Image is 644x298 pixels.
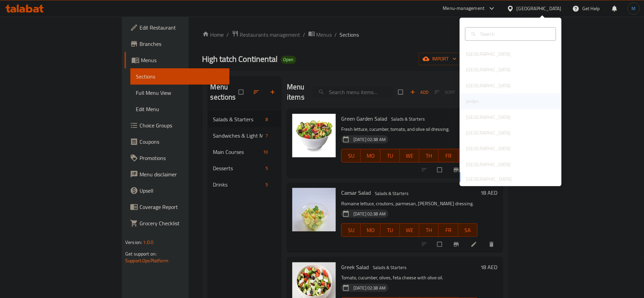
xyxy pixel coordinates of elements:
span: M [632,5,636,12]
p: Fresh lettuce, cucumber, tomato, and olive oil dressing. [341,125,478,134]
span: Salads & Starters [370,264,409,271]
span: 5 [263,165,271,172]
span: WE [403,225,417,235]
span: Add [410,88,428,96]
span: SU [344,225,358,235]
a: Full Menu View [130,85,229,101]
a: Choice Groups [125,117,229,134]
div: [GEOGRAPHIC_DATA] [466,66,511,73]
div: items [260,148,271,156]
button: SA [458,149,478,162]
div: [GEOGRAPHIC_DATA] [466,145,511,152]
span: Salads & Starters [372,190,411,197]
div: [GEOGRAPHIC_DATA] [466,113,511,121]
div: [GEOGRAPHIC_DATA] [466,129,511,137]
div: Salads & Starters [388,115,427,123]
a: Upsell [125,182,229,199]
button: TH [419,149,439,162]
p: Tomato, cucumber, olives, feta cheese with olive oil. [341,274,478,282]
span: Select section first [430,87,460,98]
input: Search [478,30,552,38]
div: Desserts [213,164,263,172]
span: Greek Salad [341,262,369,272]
button: SU [341,149,361,162]
a: Sections [130,68,229,85]
span: Salads & Starters [213,115,263,123]
button: Branch-specific-item [449,237,465,252]
div: Desserts5 [208,160,282,176]
span: Sections [136,72,224,81]
button: WE [400,223,419,237]
li: / [335,31,337,39]
span: [DATE] 02:38 AM [351,285,388,291]
button: TU [381,149,400,162]
button: MO [361,223,380,237]
button: TH [419,223,439,237]
a: Coverage Report [125,199,229,215]
div: Menu-management [443,4,485,13]
span: Open [281,57,296,63]
span: Upsell [140,187,224,195]
button: MO [361,149,380,162]
span: Select all sections [235,86,249,99]
span: Coverage Report [140,203,224,211]
div: [GEOGRAPHIC_DATA] [466,161,511,168]
span: Sections [340,31,359,39]
span: [DATE] 02:38 AM [351,136,388,143]
span: TU [383,151,397,161]
span: Choice Groups [140,121,224,129]
div: items [263,132,271,140]
span: Full Menu View [136,89,224,97]
div: Main Courses10 [208,144,282,160]
a: Menu disclaimer [125,166,229,182]
span: Menus [141,56,224,64]
a: Branches [125,36,229,52]
div: [GEOGRAPHIC_DATA] [466,50,511,58]
span: [DATE] 02:38 AM [351,211,388,217]
h2: Menu items [287,82,305,102]
a: Edit Menu [130,101,229,117]
span: Select to update [433,163,447,176]
div: Sandwiches & Light Meals [213,132,263,140]
div: [GEOGRAPHIC_DATA] [466,82,511,89]
div: Drinks5 [208,176,282,193]
span: Sort sections [249,85,265,100]
button: import [419,53,462,65]
span: Caesar Salad [341,188,371,198]
button: delete [484,237,500,252]
div: Open [281,56,296,64]
div: [GEOGRAPHIC_DATA] [517,5,562,12]
button: TU [381,223,400,237]
span: TU [383,225,397,235]
button: SA [458,223,478,237]
a: Menus [125,52,229,68]
span: Add item [408,87,430,98]
span: Edit Restaurant [140,23,224,32]
button: SU [341,223,361,237]
nav: Menu sections [208,108,282,195]
span: 5 [263,181,271,188]
span: TH [422,225,436,235]
span: Restaurants management [240,31,300,39]
span: Drinks [213,180,263,189]
input: search [313,86,393,98]
span: 8 [263,116,271,123]
span: 7 [263,133,271,139]
div: Salads & Starters [372,189,411,197]
div: items [263,164,271,172]
span: Main Courses [213,148,260,156]
div: Sandwiches & Light Meals7 [208,127,282,144]
span: Menus [316,31,332,39]
button: WE [400,149,419,162]
span: Salads & Starters [388,115,427,123]
div: Jordan [466,98,479,105]
img: Caesar Salad [292,188,336,231]
span: Select section [394,86,408,99]
a: Edit menu item [471,241,479,248]
div: Salads & Starters8 [208,111,282,127]
span: Promotions [140,154,224,162]
span: import [424,55,457,63]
